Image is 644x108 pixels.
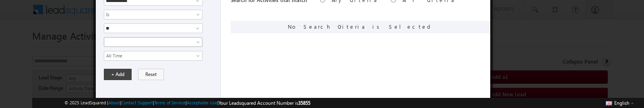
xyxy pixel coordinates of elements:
[187,100,217,105] a: Acceptable Use
[104,69,132,80] button: + Add
[104,51,202,61] a: All Time
[219,100,310,106] span: Your Leadsquared Account Number is
[104,10,202,19] a: Is
[231,21,490,33] div: No Search Criteria is Selected
[138,69,164,80] button: Reset
[64,99,310,107] span: © 2025 LeadSquared | | | | |
[298,100,310,106] span: 35855
[604,98,636,108] button: English
[154,100,186,105] a: Terms of Service
[192,24,202,32] a: Show All Items
[104,52,192,59] span: All Time
[108,100,120,105] a: About
[104,11,192,18] span: Is
[614,100,630,106] span: English
[121,100,153,105] a: Contact Support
